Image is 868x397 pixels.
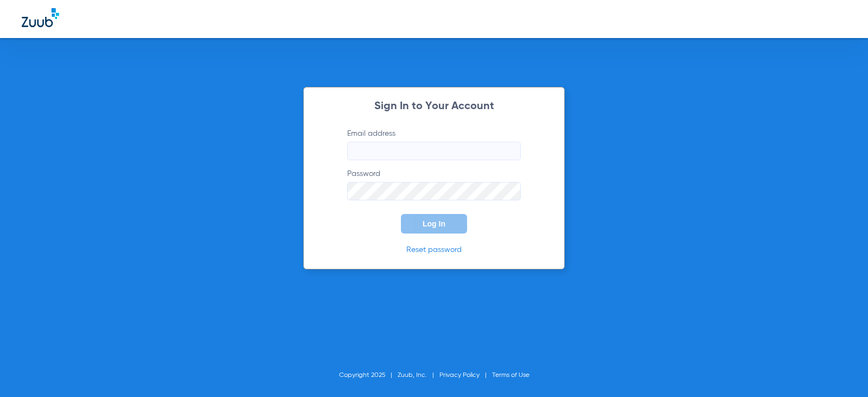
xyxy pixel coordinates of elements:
[439,372,480,379] a: Privacy Policy
[492,372,529,379] a: Terms of Use
[423,219,445,228] span: Log In
[406,246,462,254] a: Reset password
[347,128,521,160] label: Email address
[398,370,439,381] li: Zuub, Inc.
[22,8,59,27] img: Zuub Logo
[347,142,521,160] input: Email address
[339,370,398,381] li: Copyright 2025
[331,101,537,112] h2: Sign In to Your Account
[347,182,521,200] input: Password
[401,214,467,234] button: Log In
[347,168,521,200] label: Password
